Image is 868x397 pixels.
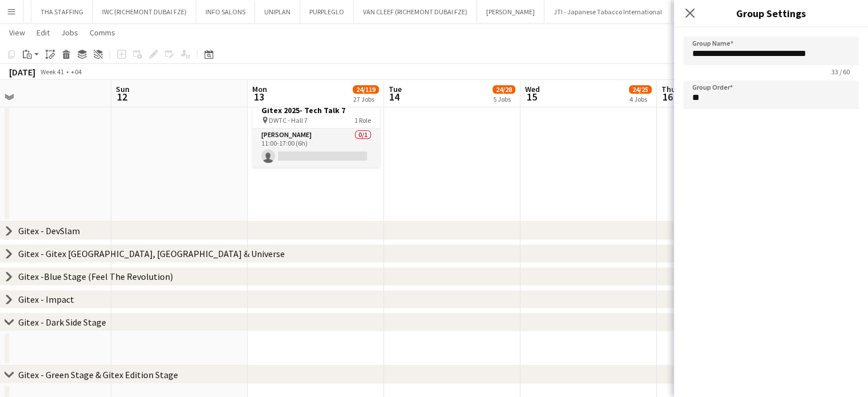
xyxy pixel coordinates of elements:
span: 12 [114,90,130,103]
app-job-card: 11:00-17:00 (6h)0/1Gitex 2025- Tech Talk 7 DWTC - Hall 71 Role[PERSON_NAME]0/111:00-17:00 (6h) [252,89,380,167]
button: PURPLEGLO [300,1,354,23]
span: Thu [661,84,676,94]
span: 24/28 [492,85,515,94]
div: Gitex - DevSlam [18,225,80,236]
div: Gitex - Impact [18,294,74,305]
a: Edit [32,25,54,40]
button: UNIPLAN [255,1,300,23]
button: THA STAFFING [31,1,93,23]
button: JTI - Japanese Tabacco International [544,1,672,23]
div: Gitex - Dark Side Stage [18,316,106,328]
span: 24/25 [629,85,652,94]
span: DWTC - Hall 7 [269,116,308,125]
span: 1 Role [354,116,371,125]
app-card-role: [PERSON_NAME]0/111:00-17:00 (6h) [252,129,380,167]
div: Gitex - Gitex [GEOGRAPHIC_DATA], [GEOGRAPHIC_DATA] & Universe [18,248,285,259]
span: Edit [37,27,50,38]
div: +04 [71,67,82,76]
span: 15 [523,90,540,103]
button: IWC (RICHEMONT DUBAI FZE) [93,1,196,23]
div: Gitex - Green Stage & Gitex Edition Stage [18,369,178,380]
button: INFO SALONS [196,1,255,23]
span: Week 41 [38,67,66,76]
div: 4 Jobs [629,95,651,103]
div: 27 Jobs [353,95,378,103]
span: 16 [660,90,676,103]
span: 24/119 [353,85,379,94]
a: View [5,25,30,40]
span: Wed [525,84,540,94]
button: VAN CLEEF (RICHEMONT DUBAI FZE) [354,1,477,23]
span: Sun [116,84,130,94]
div: [DATE] [9,66,35,78]
span: Comms [90,27,115,38]
h3: Gitex 2025- Tech Talk 7 [252,105,380,115]
span: Mon [252,84,267,94]
div: 5 Jobs [493,95,515,103]
button: SLS HOTEL & RESIDENCES [672,1,764,23]
span: Jobs [61,27,78,38]
div: Gitex -Blue Stage (Feel The Revolution) [18,271,173,282]
a: Comms [85,25,120,40]
span: Tue [389,84,402,94]
span: 13 [251,90,267,103]
a: Jobs [56,25,83,40]
button: [PERSON_NAME] [477,1,544,23]
h3: Group Settings [674,6,868,21]
span: 14 [387,90,402,103]
span: 33 / 60 [822,67,859,76]
span: View [9,27,25,38]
